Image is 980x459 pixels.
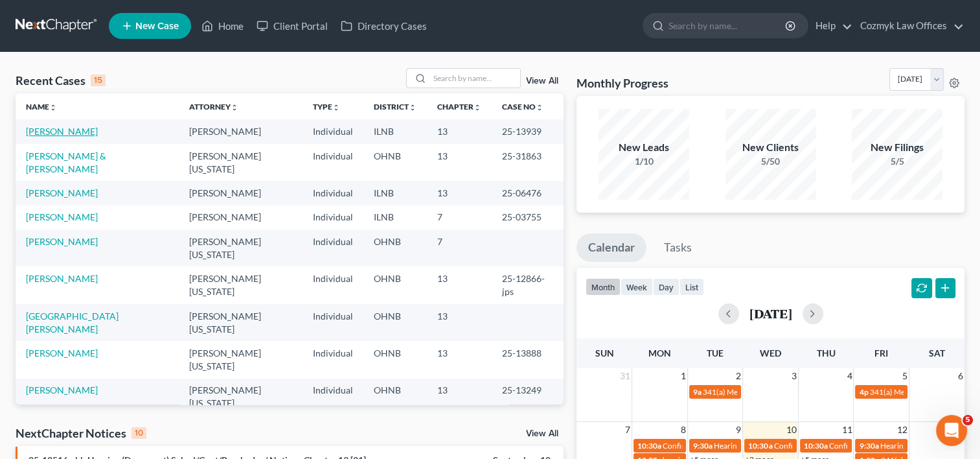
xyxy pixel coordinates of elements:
[852,155,942,168] div: 5/5
[26,347,98,359] a: [PERSON_NAME]
[703,387,871,397] span: 341(a) Meeting of Creditors for [PERSON_NAME]
[735,422,742,438] span: 9
[135,21,179,31] span: New Case
[363,230,427,266] td: OHNB
[492,206,564,230] td: 25-03755
[693,387,701,397] span: 9a
[302,341,363,378] td: Individual
[637,441,661,451] span: 10:30a
[859,441,878,451] span: 9:30a
[526,429,558,438] a: View All
[131,427,146,439] div: 10
[179,181,302,205] td: [PERSON_NAME]
[809,14,852,38] a: Help
[679,422,687,438] span: 8
[427,341,492,378] td: 13
[492,266,564,303] td: 25-12866-jps
[957,368,964,384] span: 6
[179,304,302,341] td: [PERSON_NAME][US_STATE]
[790,368,798,384] span: 3
[313,102,340,112] a: Typeunfold_more
[852,140,942,155] div: New Filings
[693,441,712,451] span: 9:30a
[409,104,416,112] i: unfold_more
[679,278,704,296] button: list
[936,415,967,446] iframe: Intercom live chat
[363,181,427,205] td: ILNB
[598,140,689,155] div: New Leads
[492,119,564,143] td: 25-13939
[929,347,945,359] span: Sat
[49,104,57,112] i: unfold_more
[302,119,363,143] td: Individual
[473,104,481,112] i: unfold_more
[576,75,668,91] h3: Monthly Progress
[363,144,427,181] td: OHNB
[179,266,302,303] td: [PERSON_NAME][US_STATE]
[302,230,363,266] td: Individual
[735,368,742,384] span: 2
[748,441,772,451] span: 10:30a
[621,278,653,296] button: week
[845,368,853,384] span: 4
[374,102,416,112] a: Districtunfold_more
[725,140,816,155] div: New Clients
[16,73,106,88] div: Recent Cases
[179,206,302,230] td: [PERSON_NAME]
[749,307,792,320] h2: [DATE]
[302,181,363,205] td: Individual
[332,104,340,112] i: unfold_more
[859,387,868,397] span: 4p
[586,278,621,296] button: month
[760,347,781,359] span: Wed
[91,75,106,86] div: 15
[785,422,798,438] span: 10
[363,341,427,378] td: OHNB
[179,119,302,143] td: [PERSON_NAME]
[179,230,302,266] td: [PERSON_NAME][US_STATE]
[663,441,811,451] span: Confirmation Hearing for [PERSON_NAME]
[679,368,687,384] span: 1
[26,102,57,112] a: Nameunfold_more
[363,206,427,230] td: ILNB
[26,311,119,335] a: [GEOGRAPHIC_DATA][PERSON_NAME]
[16,425,146,441] div: NextChapter Notices
[492,181,564,205] td: 25-06476
[576,233,646,262] a: Calendar
[502,102,543,112] a: Case Nounfold_more
[26,236,98,247] a: [PERSON_NAME]
[302,206,363,230] td: Individual
[437,102,481,112] a: Chapterunfold_more
[26,211,98,222] a: [PERSON_NAME]
[854,14,964,38] a: Cozmyk Law Offices
[179,379,302,416] td: [PERSON_NAME][US_STATE]
[714,441,815,451] span: Hearing for [PERSON_NAME]
[648,347,671,359] span: Mon
[874,347,888,359] span: Fri
[829,441,977,451] span: Confirmation Hearing for [PERSON_NAME]
[427,266,492,303] td: 13
[427,119,492,143] td: 13
[707,347,724,359] span: Tue
[901,368,909,384] span: 5
[668,14,787,38] input: Search by name...
[427,181,492,205] td: 13
[619,368,632,384] span: 31
[363,304,427,341] td: OHNB
[427,144,492,181] td: 13
[427,304,492,341] td: 13
[598,155,689,168] div: 1/10
[26,187,98,198] a: [PERSON_NAME]
[817,347,836,359] span: Thu
[179,341,302,378] td: [PERSON_NAME][US_STATE]
[427,206,492,230] td: 7
[725,155,816,168] div: 5/50
[363,266,427,303] td: OHNB
[624,422,632,438] span: 7
[652,233,703,262] a: Tasks
[896,422,909,438] span: 12
[427,230,492,266] td: 7
[26,384,98,395] a: [PERSON_NAME]
[302,266,363,303] td: Individual
[302,144,363,181] td: Individual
